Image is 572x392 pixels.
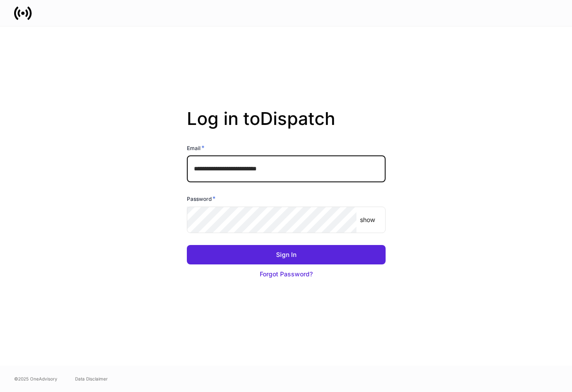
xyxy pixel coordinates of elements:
span: © 2025 OneAdvisory [14,375,57,382]
h6: Email [187,143,205,152]
button: Sign In [187,245,386,264]
a: Data Disclaimer [75,375,108,382]
div: Forgot Password? [260,270,313,279]
button: Forgot Password? [187,264,386,284]
h6: Password [187,194,216,203]
div: Sign In [276,250,296,259]
p: show [360,215,375,224]
h2: Log in to Dispatch [187,108,386,143]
